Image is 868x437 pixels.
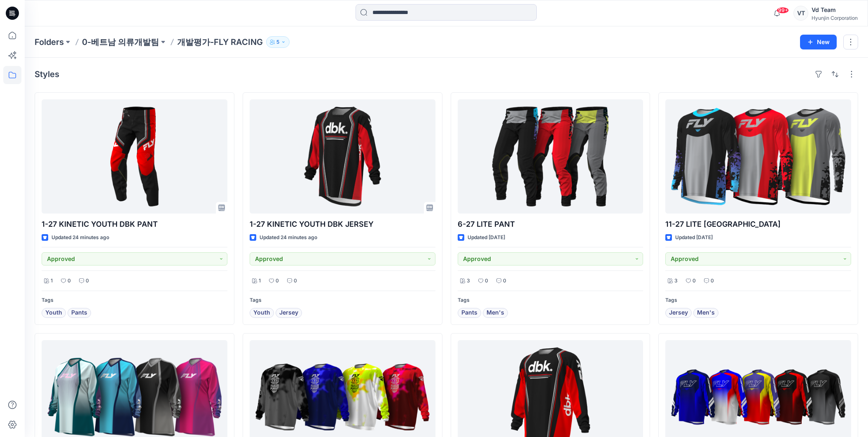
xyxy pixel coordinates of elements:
p: 3 [674,277,678,285]
a: 1-27 KINETIC YOUTH DBK PANT [42,99,227,214]
p: Tags [665,296,851,305]
p: 0 [503,277,506,285]
a: 11-27 LITE JERSEY [665,99,851,214]
p: 1 [259,277,261,285]
a: Folders [35,36,64,48]
button: 5 [266,36,290,48]
p: Updated [DATE] [468,233,505,242]
div: Hyunjin Corporation [812,15,858,21]
h4: Styles [35,69,59,79]
a: 0-베트남 의류개발팀 [82,36,159,48]
span: Pants [71,308,87,318]
p: 0 [711,277,714,285]
p: 0 [276,277,279,285]
div: VT [793,6,808,21]
div: Vd Team [812,5,858,15]
p: Updated 24 minutes ago [260,233,317,242]
p: 6-27 LITE PANT [458,218,643,230]
p: Tags [250,296,435,305]
p: 1-27 KINETIC YOUTH DBK JERSEY [250,218,435,230]
p: 0 [68,277,71,285]
p: 11-27 LITE [GEOGRAPHIC_DATA] [665,218,851,230]
p: Tags [458,296,643,305]
span: Jersey [669,308,688,318]
button: New [800,35,837,49]
p: Tags [42,296,227,305]
p: 3 [467,277,470,285]
p: Updated 24 minutes ago [51,233,109,242]
p: 1-27 KINETIC YOUTH DBK PANT [42,218,227,230]
p: 0 [693,277,696,285]
span: Men's [697,308,715,318]
span: Youth [45,308,62,318]
p: 0 [485,277,488,285]
p: 0 [86,277,89,285]
a: 1-27 KINETIC YOUTH DBK JERSEY [250,99,435,214]
p: Updated [DATE] [675,233,713,242]
span: Men's [487,308,504,318]
p: 1 [51,277,53,285]
span: Pants [461,308,477,318]
p: 개발평가-FLY RACING [177,36,263,48]
p: 0 [294,277,297,285]
span: Youth [253,308,270,318]
span: 99+ [777,7,789,14]
p: 5 [276,38,279,47]
span: Jersey [279,308,298,318]
a: 6-27 LITE PANT [458,99,643,214]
